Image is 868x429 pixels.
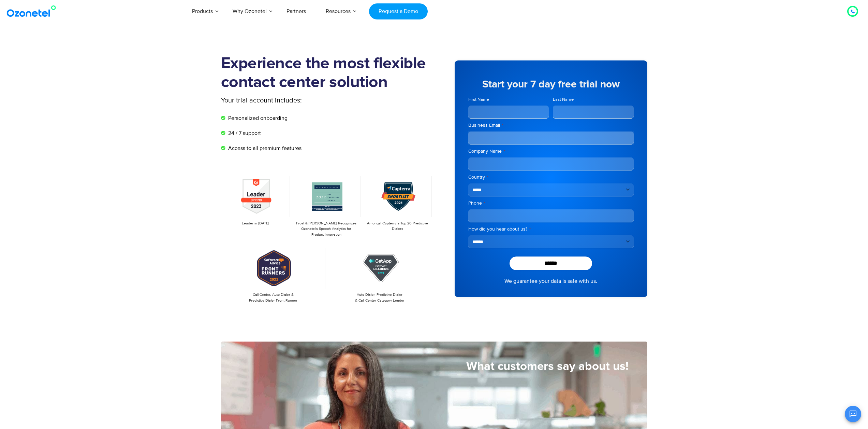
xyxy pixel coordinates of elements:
[468,96,549,103] label: First Name
[331,292,429,303] p: Auto Dialer, Predictive Dialer & Call Center Category Leader
[468,174,634,181] label: Country
[845,406,861,422] button: Open chat
[468,79,634,89] h5: Start your 7 day free trial now
[504,277,597,285] a: We guarantee your data is safe with us.
[224,221,286,226] p: Leader in [DATE]
[221,95,383,106] p: Your trial account includes:
[226,129,261,137] span: 24 / 7 support
[468,200,634,207] label: Phone
[369,3,427,19] a: Request a Demo
[221,360,629,372] h5: What customers say about us!
[468,148,634,155] label: Company Name
[226,144,301,152] span: Access to all premium features
[295,221,357,238] p: Frost & [PERSON_NAME] Recognizes Ozonetel's Speech Analytics for Product Innovation
[226,114,288,122] span: Personalized onboarding
[366,221,428,232] p: Amongst Capterra’s Top 20 Predictive Dialers
[221,54,434,92] h1: Experience the most flexible contact center solution
[468,122,634,129] label: Business Email
[553,96,634,103] label: Last Name
[468,226,634,233] label: How did you hear about us?
[224,292,322,303] p: Call Center, Auto Dialer & Predictive Dialer Front Runner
